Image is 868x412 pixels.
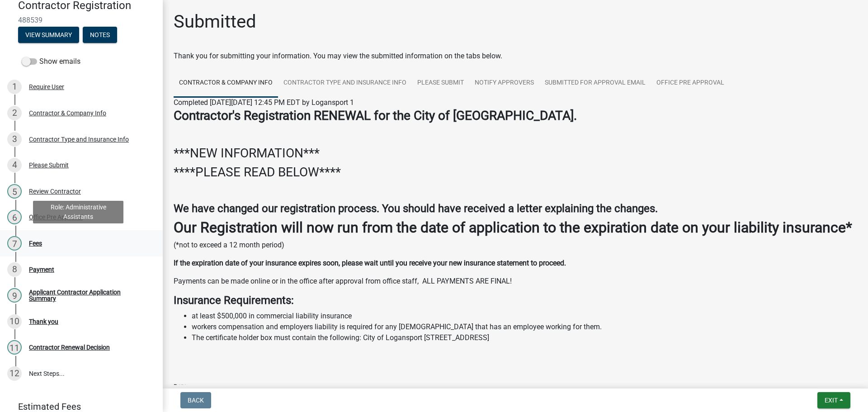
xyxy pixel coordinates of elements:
[29,266,54,273] div: Payment
[469,69,539,98] a: Notify Approvers
[18,27,79,43] button: View Summary
[29,289,148,302] div: Applicant Contractor Application Summary
[7,80,22,94] div: 1
[174,276,857,287] p: Payments can be made online or in the office after approval from office staff, ALL PAYMENTS ARE F...
[29,240,42,246] div: Fees
[174,384,187,390] label: Date
[180,392,211,408] button: Back
[7,288,22,303] div: 9
[174,240,857,251] p: (*not to exceed a 12 month period)
[7,314,22,329] div: 10
[18,16,145,24] span: 488539
[29,318,58,325] div: Thank you
[174,98,354,107] span: Completed [DATE][DATE] 12:45 PM EDT by Logansport 1
[33,201,123,223] div: Role: Administrative Assistants
[29,110,106,116] div: Contractor & Company Info
[7,340,22,355] div: 11
[174,219,852,236] strong: Our Registration will now run from the date of application to the expiration date on your liabili...
[7,132,22,147] div: 3
[539,69,651,98] a: SUBMITTED FOR APPROVAL EMAIL
[174,51,857,62] div: Thank you for submitting your information. You may view the submitted information on the tabs below.
[7,158,22,172] div: 4
[7,210,22,224] div: 6
[83,27,117,43] button: Notes
[7,184,22,199] div: 5
[29,84,64,90] div: Require User
[192,322,857,332] li: workers compensation and employers liability is required for any [DEMOGRAPHIC_DATA] that has an e...
[7,236,22,251] div: 7
[83,32,117,39] wm-modal-confirm: Notes
[7,262,22,277] div: 8
[817,392,850,408] button: Exit
[174,108,577,123] strong: Contractor's Registration RENEWAL for the City of [GEOGRAPHIC_DATA].
[22,56,80,67] label: Show emails
[174,202,658,215] strong: We have changed our registration process. You should have received a letter explaining the changes.
[278,69,412,98] a: Contractor Type and Insurance Info
[651,69,730,98] a: Office Pre Approval
[29,162,69,168] div: Please Submit
[174,11,256,33] h1: Submitted
[174,259,566,267] strong: If the expiration date of your insurance expires soon, please wait until you receive your new ins...
[29,188,81,194] div: Review Contractor
[29,136,129,142] div: Contractor Type and Insurance Info
[825,397,838,404] span: Exit
[29,214,83,220] div: Office Pre Approval
[188,397,204,404] span: Back
[412,69,469,98] a: Please Submit
[7,106,22,120] div: 2
[174,294,294,307] strong: Insurance Requirements:
[18,32,79,39] wm-modal-confirm: Summary
[29,344,110,350] div: Contractor Renewal Decision
[192,311,857,322] li: at least $500,000 in commercial liability insurance
[174,69,278,98] a: Contractor & Company Info
[192,332,857,343] li: The certificate holder box must contain the following: City of Logansport [STREET_ADDRESS]
[7,366,22,381] div: 12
